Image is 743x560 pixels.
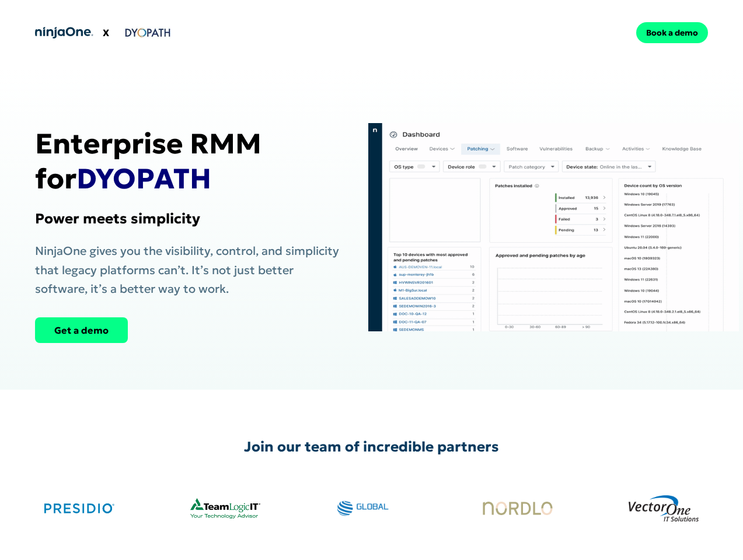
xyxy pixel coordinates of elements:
[35,210,344,228] h1: Power meets simplicity
[636,22,708,43] a: Book a demo
[103,27,109,38] strong: X
[76,161,211,196] span: DYOPATH
[244,436,499,457] p: Join our team of incredible partners
[35,317,128,343] a: Get a demo
[35,243,339,296] span: NinjaOne gives you the visibility, control, and simplicity that legacy platforms can’t. It’s not ...
[35,126,261,196] strong: Enterprise RMM for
